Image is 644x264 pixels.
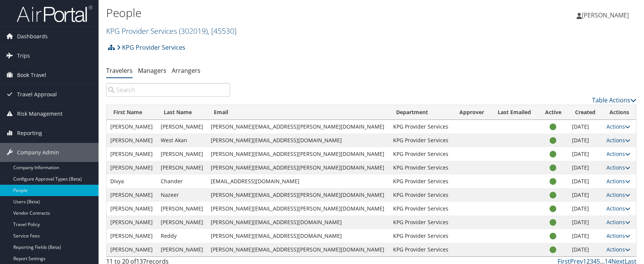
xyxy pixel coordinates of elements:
[606,123,630,130] a: Actions
[606,137,630,144] a: Actions
[606,232,630,239] a: Actions
[157,243,207,256] td: [PERSON_NAME]
[389,243,453,256] td: KPG Provider Services
[107,243,157,256] td: [PERSON_NAME]
[179,26,208,36] span: ( 302019 )
[17,104,63,123] span: Risk Management
[107,120,157,134] td: [PERSON_NAME]
[107,215,157,229] td: [PERSON_NAME]
[207,202,389,215] td: [PERSON_NAME][EMAIL_ADDRESS][PERSON_NAME][DOMAIN_NAME]
[207,147,389,161] td: [PERSON_NAME][EMAIL_ADDRESS][PERSON_NAME][DOMAIN_NAME]
[389,229,453,243] td: KPG Provider Services
[106,66,133,75] a: Travelers
[606,164,630,171] a: Actions
[157,229,207,243] td: Reddy
[17,46,30,65] span: Trips
[606,191,630,198] a: Actions
[107,147,157,161] td: [PERSON_NAME]
[157,174,207,188] td: Chander
[17,27,48,46] span: Dashboards
[568,215,602,229] td: [DATE]
[568,174,602,188] td: [DATE]
[606,246,630,253] a: Actions
[568,188,602,202] td: [DATE]
[157,120,207,134] td: [PERSON_NAME]
[207,174,389,188] td: [EMAIL_ADDRESS][DOMAIN_NAME]
[568,229,602,243] td: [DATE]
[389,120,453,134] td: KPG Provider Services
[389,202,453,215] td: KPG Provider Services
[389,161,453,174] td: KPG Provider Services
[157,202,207,215] td: [PERSON_NAME]
[606,150,630,157] a: Actions
[207,134,389,147] td: [PERSON_NAME][EMAIL_ADDRESS][DOMAIN_NAME]
[606,218,630,226] a: Actions
[568,134,602,147] td: [DATE]
[207,243,389,256] td: [PERSON_NAME][EMAIL_ADDRESS][PERSON_NAME][DOMAIN_NAME]
[157,134,207,147] td: West Akan
[157,147,207,161] td: [PERSON_NAME]
[568,147,602,161] td: [DATE]
[538,105,568,120] th: Active: activate to sort column ascending
[172,66,201,75] a: Arrangers
[389,105,453,120] th: Department: activate to sort column ascending
[389,134,453,147] td: KPG Provider Services
[389,215,453,229] td: KPG Provider Services
[138,66,166,75] a: Managers
[207,120,389,134] td: [PERSON_NAME][EMAIL_ADDRESS][PERSON_NAME][DOMAIN_NAME]
[207,161,389,174] td: [PERSON_NAME][EMAIL_ADDRESS][PERSON_NAME][DOMAIN_NAME]
[389,174,453,188] td: KPG Provider Services
[491,105,538,120] th: Last Emailed: activate to sort column ascending
[592,96,636,104] a: Table Actions
[17,66,46,85] span: Book Travel
[107,134,157,147] td: [PERSON_NAME]
[17,124,42,143] span: Reporting
[157,215,207,229] td: [PERSON_NAME]
[207,215,389,229] td: [PERSON_NAME][EMAIL_ADDRESS][DOMAIN_NAME]
[106,5,460,21] h1: People
[17,5,92,23] img: airportal-logo.png
[157,161,207,174] td: [PERSON_NAME]
[117,40,185,55] a: KPG Provider Services
[208,26,237,36] span: , [ 45530 ]
[106,26,237,36] a: KPG Provider Services
[568,161,602,174] td: [DATE]
[582,11,629,19] span: [PERSON_NAME]
[157,105,207,120] th: Last Name: activate to sort column ascending
[453,105,491,120] th: Approver
[606,205,630,212] a: Actions
[568,105,602,120] th: Created: activate to sort column ascending
[577,4,636,27] a: [PERSON_NAME]
[107,105,157,120] th: First Name: activate to sort column ascending
[207,229,389,243] td: [PERSON_NAME][EMAIL_ADDRESS][DOMAIN_NAME]
[107,174,157,188] td: Divya
[389,188,453,202] td: KPG Provider Services
[107,188,157,202] td: [PERSON_NAME]
[606,178,630,185] a: Actions
[107,229,157,243] td: [PERSON_NAME]
[107,202,157,215] td: [PERSON_NAME]
[389,147,453,161] td: KPG Provider Services
[568,202,602,215] td: [DATE]
[107,161,157,174] td: [PERSON_NAME]
[568,120,602,134] td: [DATE]
[17,85,57,104] span: Travel Approval
[603,105,636,120] th: Actions
[157,188,207,202] td: Nazeer
[207,188,389,202] td: [PERSON_NAME][EMAIL_ADDRESS][PERSON_NAME][DOMAIN_NAME]
[207,105,389,120] th: Email: activate to sort column ascending
[106,83,230,97] input: Search
[17,143,59,162] span: Company Admin
[568,243,602,256] td: [DATE]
